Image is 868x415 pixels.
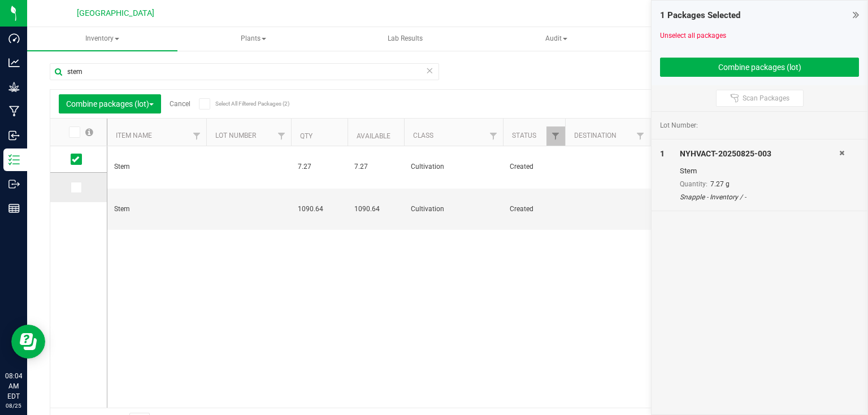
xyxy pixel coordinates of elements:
[660,149,665,158] span: 1
[546,126,565,146] a: Filter
[632,27,783,51] a: Inventory Counts
[510,204,558,215] span: Created
[179,27,329,51] a: Plants
[574,132,617,139] a: Destination
[716,90,804,107] button: Scan Packages
[411,161,496,172] span: Cultivation
[8,154,20,165] inline-svg: Inventory
[680,165,839,177] div: Stem
[300,132,313,140] a: Qty
[27,27,177,51] a: Inventory
[481,28,631,50] span: Audit
[680,148,839,160] div: NYHVACT-20250825-003
[8,130,20,141] inline-svg: Inbound
[116,132,152,139] a: Item Name
[710,180,730,188] span: 7.27 g
[5,371,22,401] p: 08:04 AM EDT
[215,132,256,139] a: Lot Number
[8,178,20,190] inline-svg: Outbound
[77,8,154,18] span: [GEOGRAPHIC_DATA]
[372,34,438,43] span: Lab Results
[631,126,650,146] a: Filter
[50,63,439,80] input: Search Package ID, Item Name, SKU, Lot or Part Number...
[5,401,22,410] p: 08/25
[330,27,480,51] a: Lab Results
[357,132,390,140] a: Available
[8,57,20,68] inline-svg: Analytics
[8,106,20,117] inline-svg: Manufacturing
[272,126,291,146] a: Filter
[426,63,433,78] span: Clear
[481,27,631,51] a: Audit
[680,180,708,188] span: Quantity:
[298,204,341,215] span: 1090.64
[85,128,93,136] span: Select all records on this page
[59,94,161,113] button: Combine packages (lot)
[114,204,199,215] span: Stem
[114,161,199,172] span: Stem
[8,81,20,93] inline-svg: Grow
[660,32,726,40] a: Unselect all packages
[11,325,45,359] iframe: Resource center
[179,28,328,50] span: Plants
[660,120,698,130] span: Lot Number:
[8,33,20,44] inline-svg: Dashboard
[298,161,341,172] span: 7.27
[188,126,206,146] a: Filter
[413,132,433,139] a: Class
[8,203,20,214] inline-svg: Reports
[510,161,558,172] span: Created
[170,100,190,108] a: Cancel
[354,161,397,172] span: 7.27
[743,94,789,103] span: Scan Packages
[354,204,397,215] span: 1090.64
[512,132,536,139] a: Status
[66,99,154,108] span: Combine packages (lot)
[660,58,859,77] button: Combine packages (lot)
[680,192,839,202] div: Snapple - Inventory / -
[411,204,496,215] span: Cultivation
[484,126,503,146] a: Filter
[215,101,272,107] span: Select All Filtered Packages (2)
